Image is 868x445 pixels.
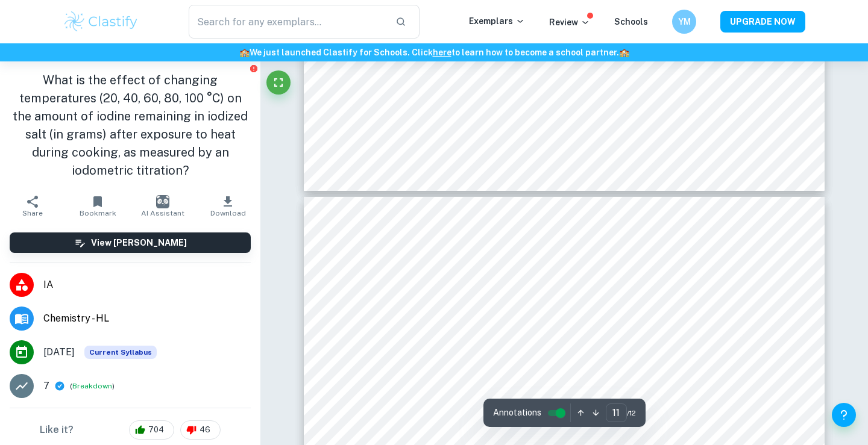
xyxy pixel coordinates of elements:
button: Help and Feedback [832,403,856,427]
span: / 12 [627,408,636,419]
h1: What is the effect of changing temperatures (20, 40, 60, 80, 100 °C) on the amount of iodine rema... [10,71,251,179]
span: Share [22,209,43,217]
div: 704 [129,420,174,440]
h6: YM [678,15,691,28]
a: here [433,48,451,57]
span: Current Syllabus [84,346,157,359]
span: 🏫 [619,48,629,57]
span: Annotations [493,406,541,419]
span: 704 [142,424,171,436]
span: 46 [193,424,217,436]
img: Clastify logo [63,10,139,34]
p: 7 [43,379,49,393]
h6: View [PERSON_NAME] [91,236,187,249]
button: UPGRADE NOW [720,11,805,33]
button: View [PERSON_NAME] [10,232,251,253]
h6: Like it? [40,423,74,437]
span: [DATE] [43,345,75,359]
button: Download [195,189,260,223]
a: Schools [614,17,648,26]
span: AI Assistant [141,209,184,217]
div: 46 [180,420,221,440]
p: Exemplars [469,14,525,28]
span: ( ) [70,381,115,392]
input: Search for any exemplars... [189,5,386,39]
div: This exemplar is based on the current syllabus. Feel free to refer to it for inspiration/ideas wh... [84,346,157,359]
img: AI Assistant [156,195,169,208]
button: Bookmark [65,189,130,223]
span: 🏫 [239,48,250,57]
button: Report issue [249,64,258,73]
span: Chemistry - HL [43,311,251,326]
button: YM [672,10,696,34]
h6: We just launched Clastify for Schools. Click to learn how to become a school partner. [2,46,866,59]
span: Download [210,209,246,217]
p: Review [549,16,590,29]
button: AI Assistant [130,189,195,223]
button: Breakdown [72,381,112,391]
button: Fullscreen [266,70,291,95]
span: Bookmark [80,209,116,217]
span: IA [43,278,251,292]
